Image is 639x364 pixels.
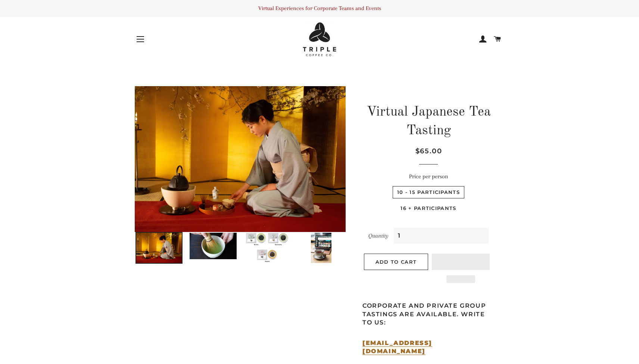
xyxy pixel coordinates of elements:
[364,254,428,270] button: Add to Cart
[362,302,495,327] h5: Corporate and private group tastings are available. Write to us:
[135,86,346,235] img: Virtual Japanese Tea Tasting-Green Tea-Triple Coffee Co.
[393,186,464,198] label: 10 - 15 Participants
[362,339,432,355] a: [EMAIL_ADDRESS][DOMAIN_NAME]
[245,232,289,264] img: Virtual Japanese Tea Tasting-Green Tea-Triple Coffee Co.
[310,232,332,264] img: Virtual Japanese Tea Tasting-Green Tea-Triple Coffee Co.
[368,231,389,241] label: Quantity
[362,172,495,181] label: Price per person
[362,103,495,141] h1: Virtual Japanese Tea Tasting
[375,259,417,265] span: Add to Cart
[135,232,183,264] img: Virtual Japanese Tea Tasting-Green Tea-Triple Coffee Co.
[396,202,461,214] label: 16 + Participants
[189,232,237,260] img: Virtual Japanese Tea Tasting-Green Tea-Triple Coffee Co.
[415,147,442,155] span: $65.00
[303,22,336,56] img: Triple Coffee Co - Logo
